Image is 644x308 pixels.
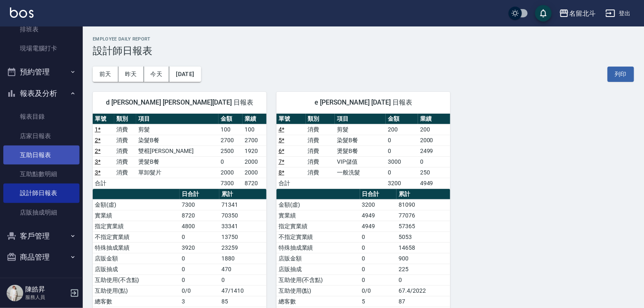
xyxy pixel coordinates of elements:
a: 互助點數明細 [3,165,79,184]
td: 100 [219,124,243,135]
button: 報表及分析 [3,83,79,104]
td: 200 [418,124,450,135]
td: 消費 [114,135,136,146]
td: 指定實業績 [93,221,180,232]
td: 0 [219,156,243,167]
td: 23259 [219,242,267,253]
td: 100 [243,124,267,135]
td: 77076 [396,210,450,221]
a: 報表目錄 [3,107,79,126]
a: 排班表 [3,20,79,39]
td: 合計 [276,178,306,189]
td: 2499 [418,146,450,156]
h2: Employee Daily Report [93,36,634,42]
td: 消費 [114,124,136,135]
td: 2000 [219,167,243,178]
th: 項目 [136,114,219,124]
td: 消費 [114,146,136,156]
td: 3200 [386,178,418,189]
td: 0 [386,167,418,178]
td: 一般洗髮 [335,167,386,178]
td: 互助使用(點) [276,285,360,296]
td: 0 [360,253,397,264]
img: Logo [10,7,34,18]
td: 0 [180,232,219,242]
th: 累計 [219,189,267,200]
td: 0/0 [360,285,397,296]
td: 燙髮B餐 [335,146,386,156]
td: 70350 [219,210,267,221]
td: 3920 [180,242,219,253]
td: 4949 [418,178,450,189]
td: 0 [180,264,219,275]
h5: 陳皓昇 [25,285,67,294]
button: 客戶管理 [3,225,79,247]
td: 1880 [219,253,267,264]
th: 日合計 [180,189,219,200]
td: 染髮B餐 [335,135,386,146]
h3: 設計師日報表 [93,45,634,57]
td: 店販金額 [93,253,180,264]
td: 特殊抽成業績 [93,242,180,253]
td: 3 [180,296,219,307]
th: 日合計 [360,189,397,200]
td: 2000 [418,135,450,146]
td: 900 [396,253,450,264]
table: a dense table [276,114,450,189]
td: 剪髮 [335,124,386,135]
td: 店販抽成 [93,264,180,275]
td: 消費 [306,156,335,167]
td: 2700 [219,135,243,146]
td: VIP儲值 [335,156,386,167]
a: 互助日報表 [3,146,79,165]
td: 消費 [306,167,335,178]
td: 7300 [180,199,219,210]
th: 業績 [243,114,267,124]
table: a dense table [93,114,267,189]
td: 剪髮 [136,124,219,135]
td: 87 [396,296,450,307]
th: 項目 [335,114,386,124]
td: 單卸髮片 [136,167,219,178]
td: 225 [396,264,450,275]
td: 33341 [219,221,267,232]
a: 店家日報表 [3,127,79,146]
a: 現場電腦打卡 [3,39,79,58]
img: Person [7,285,23,301]
span: d [PERSON_NAME] [PERSON_NAME][DATE] 日報表 [103,98,257,107]
div: 名留北斗 [569,8,596,19]
td: 85 [219,296,267,307]
button: 前天 [93,67,118,82]
td: 14658 [396,242,450,253]
button: 昨天 [118,67,144,82]
td: 店販金額 [276,253,360,264]
td: 250 [418,167,450,178]
button: save [535,5,552,21]
th: 單號 [276,114,306,124]
td: 0 [418,156,450,167]
td: 200 [386,124,418,135]
td: 0 [219,275,267,285]
td: 實業績 [93,210,180,221]
td: 3200 [360,199,397,210]
td: 不指定實業績 [93,232,180,242]
td: 0 [386,146,418,156]
td: 總客數 [93,296,180,307]
a: 設計師日報表 [3,184,79,203]
button: 登出 [602,6,634,21]
td: 消費 [306,146,335,156]
td: 0 [180,275,219,285]
td: 0 [360,264,397,275]
td: 3000 [386,156,418,167]
td: 4949 [360,210,397,221]
td: 染髮B餐 [136,135,219,146]
button: 列印 [608,67,634,82]
td: 5053 [396,232,450,242]
td: 指定實業績 [276,221,360,232]
th: 金額 [386,114,418,124]
span: e [PERSON_NAME] [DATE] 日報表 [286,98,440,107]
th: 類別 [306,114,335,124]
td: 1920 [243,146,267,156]
td: 0 [386,135,418,146]
th: 類別 [114,114,136,124]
